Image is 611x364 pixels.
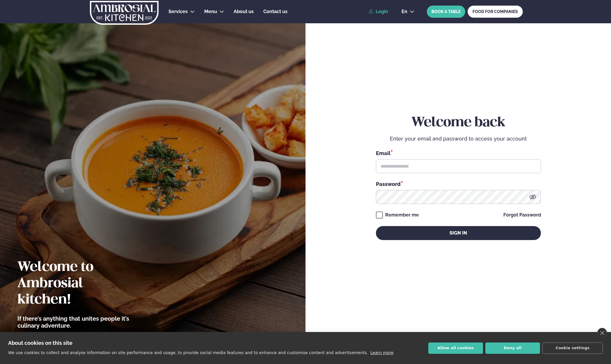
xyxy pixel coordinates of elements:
div: Password [376,180,541,188]
span: en [402,9,407,14]
p: Enter your email and password to access your account [376,135,541,142]
span: Menu [204,9,217,14]
button: en [397,9,419,14]
strong: About cookies on this site [8,340,72,346]
h2: Welcome back [376,115,541,131]
button: Allow all cookies [428,342,483,354]
a: Forgot Password [503,213,541,217]
span: Contact us [263,9,287,14]
span: About us [234,9,254,14]
a: Contact us [263,8,287,15]
button: Deny all [485,342,540,354]
a: close [597,328,607,338]
img: logo [90,1,159,25]
p: If there’s anything that unites people it’s culinary adventure. [17,315,138,329]
a: FOOD FOR COMPANIES [468,6,523,18]
a: About us [234,8,254,15]
button: Sign in [376,226,541,240]
button: BOOK A TABLE [427,6,465,18]
div: Email [376,149,541,157]
a: Menu [204,8,217,15]
p: We use cookies to collect and analyse information on site performance and usage, to provide socia... [8,350,368,355]
span: Services [168,9,188,14]
button: Cookie settings [542,342,603,354]
a: Services [168,8,188,15]
a: Learn more [370,350,394,355]
h2: Welcome to Ambrosial kitchen! [17,259,138,308]
a: Login [369,9,388,14]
